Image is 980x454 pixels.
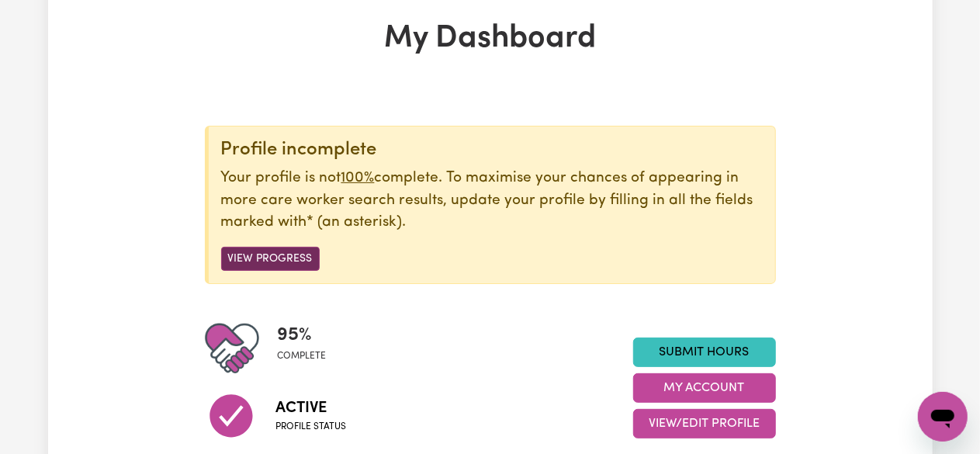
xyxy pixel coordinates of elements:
[278,349,327,363] span: complete
[633,409,776,438] button: View/Edit Profile
[633,373,776,403] button: My Account
[221,139,763,161] div: Profile incomplete
[341,171,375,185] u: 100%
[278,321,327,349] span: 95 %
[276,397,347,420] span: Active
[221,168,763,234] p: Your profile is not complete. To maximise your chances of appearing in more care worker search re...
[307,215,403,230] span: an asterisk
[205,20,776,57] h1: My Dashboard
[221,247,320,271] button: View Progress
[918,392,968,442] iframe: 메시징 창을 시작하는 버튼
[276,420,347,434] span: Profile status
[278,321,339,376] div: Profile completeness: 95%
[633,338,776,367] a: Submit Hours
